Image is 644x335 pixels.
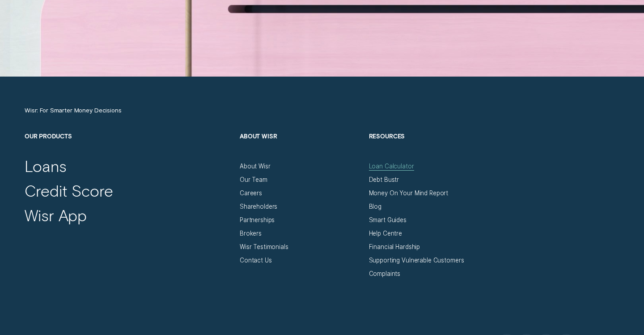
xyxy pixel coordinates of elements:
[369,163,414,170] a: Loan Calculator
[240,243,288,251] a: Wisr Testimonials
[369,257,464,264] a: Supporting Vulnerable Customers
[240,203,277,210] a: Shareholders
[240,133,361,163] h2: About Wisr
[25,107,122,114] a: Wisr: For Smarter Money Decisions
[369,230,402,237] a: Help Centre
[25,133,232,163] h2: Our Products
[240,216,275,224] a: Partnerships
[25,156,67,176] a: Loans
[369,216,407,224] a: Smart Guides
[369,270,401,278] a: Complaints
[240,257,272,264] a: Contact Us
[369,203,381,210] a: Blog
[369,176,399,184] a: Debt Bustr
[240,189,262,197] a: Careers
[240,230,262,237] a: Brokers
[369,243,420,251] a: Financial Hardship
[240,176,267,184] a: Our Team
[369,189,449,197] a: Money On Your Mind Report
[25,181,113,200] a: Credit Score
[369,133,491,163] h2: Resources
[240,163,271,170] a: About Wisr
[25,206,87,225] a: Wisr App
